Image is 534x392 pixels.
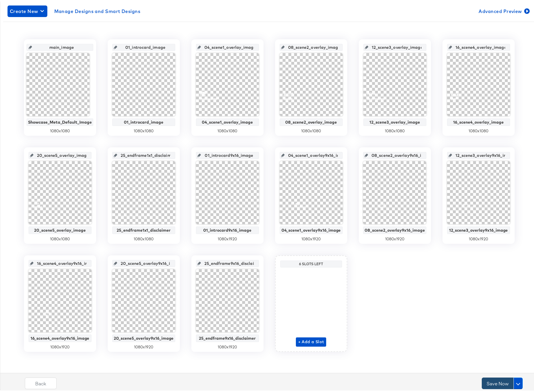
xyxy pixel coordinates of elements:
[447,235,510,240] div: 1080 x 1920
[112,127,175,132] div: 1080 x 1080
[365,118,425,123] div: 12_scene3_overlay_image
[112,343,175,348] div: 1080 x 1920
[476,4,531,16] button: Advanced Preview
[197,118,257,123] div: 04_scene1_overlay_image
[482,376,514,388] button: Save Now
[54,6,141,14] span: Manage Designs and Smart Designs
[280,127,343,132] div: 1080 x 1080
[196,343,259,348] div: 1080 x 1920
[280,235,343,240] div: 1080 x 1920
[30,335,90,339] div: 16_scene4_overlay9x16_image
[114,226,174,231] div: 25_endframe1x1_disclaimer
[30,226,90,231] div: 20_scene5_overlay_image
[197,335,257,339] div: 25_endframe9x16_disclaimer
[479,6,529,14] span: Advanced Preview
[196,127,259,132] div: 1080 x 1080
[449,118,509,123] div: 16_scene4_overlay_image
[281,226,341,231] div: 04_scene1_overlay9x16_image
[52,4,143,16] button: Manage Designs and Smart Designs
[363,235,426,240] div: 1080 x 1920
[8,4,47,16] button: Create New
[114,335,174,339] div: 20_scene5_overlay9x16_image
[282,260,341,265] div: 6 Slots Left
[197,226,257,231] div: 01_introcard9x16_image
[281,118,341,123] div: 08_scene2_overlay_image
[296,336,326,345] button: + Add a Slot
[363,127,426,132] div: 1080 x 1080
[449,226,509,231] div: 12_scene3_overlay9x16_image
[29,235,92,240] div: 1080 x 1080
[28,118,92,123] div: Showcase_Meta_Default_Image
[10,6,45,14] span: Create New
[29,343,92,348] div: 1080 x 1920
[112,235,175,240] div: 1080 x 1080
[196,235,259,240] div: 1080 x 1920
[114,118,174,123] div: 01_introcard_image
[25,376,57,388] button: Back
[27,127,93,132] div: 1080 x 1080
[447,127,510,132] div: 1080 x 1080
[365,226,425,231] div: 08_scene2_overlay9x16_image
[298,337,324,344] span: + Add a Slot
